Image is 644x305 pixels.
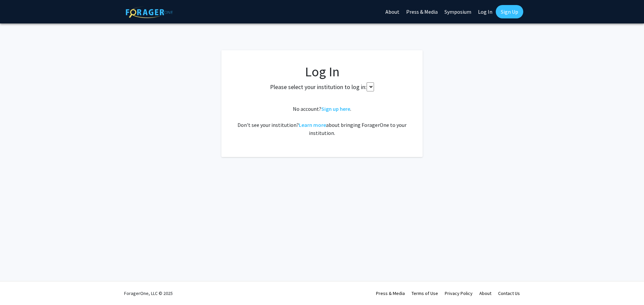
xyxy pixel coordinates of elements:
[412,290,438,296] a: Terms of Use
[321,105,350,112] a: Sign up here
[445,290,473,296] a: Privacy Policy
[126,6,173,18] img: ForagerOne Logo
[235,105,409,137] div: No account? . Don't see your institution? about bringing ForagerOne to your institution.
[376,290,405,296] a: Press & Media
[270,82,367,91] label: Please select your institution to log in:
[496,5,523,18] a: Sign Up
[299,122,326,128] a: Learn more about bringing ForagerOne to your institution
[498,290,520,296] a: Contact Us
[479,290,491,296] a: About
[124,282,173,305] div: ForagerOne, LLC © 2025
[235,64,409,80] h1: Log In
